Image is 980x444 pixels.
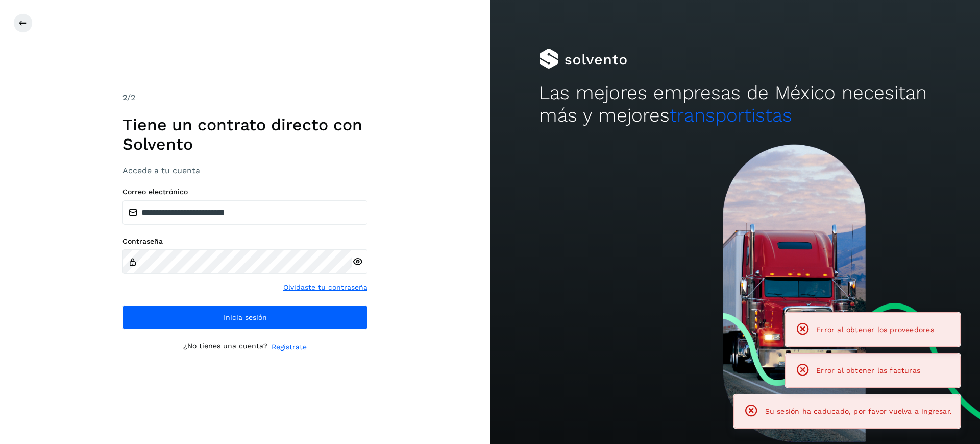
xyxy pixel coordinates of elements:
[122,166,367,175] h3: Accede a tu cuenta
[122,91,367,104] div: /2
[122,305,367,330] button: Inicia sesión
[272,342,307,353] a: Regístrate
[224,314,267,321] span: Inicia sesión
[122,237,367,246] label: Contraseña
[122,188,367,196] label: Correo electrónico
[670,104,792,126] span: transportistas
[765,407,952,415] span: Su sesión ha caducado, por favor vuelva a ingresar.
[816,366,920,375] span: Error al obtener las facturas
[539,82,931,127] h2: Las mejores empresas de México necesitan más y mejores
[122,92,127,102] span: 2
[283,282,367,293] a: Olvidaste tu contraseña
[816,325,934,334] span: Error al obtener los proveedores
[122,115,367,154] h1: Tiene un contrato directo con Solvento
[183,342,267,353] p: ¿No tienes una cuenta?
